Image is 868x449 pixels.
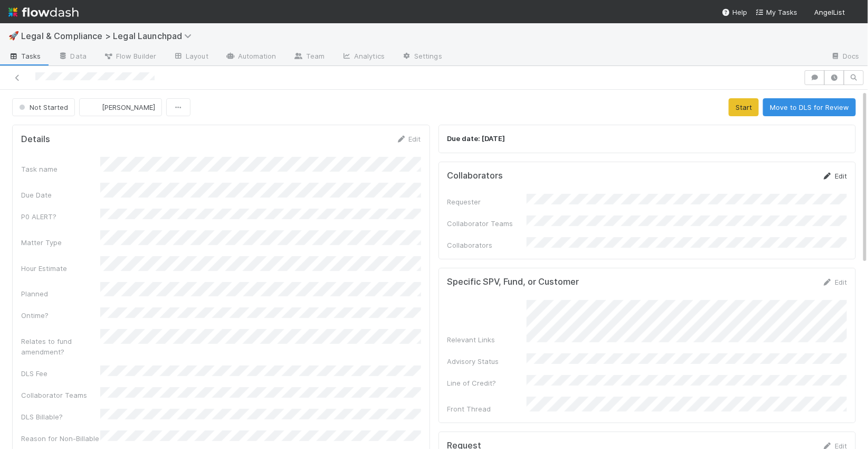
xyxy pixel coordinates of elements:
div: Line of Credit? [447,378,527,388]
div: Matter Type [21,237,100,248]
button: Start [729,98,759,116]
div: Ontime? [21,310,100,321]
span: Tasks [8,51,41,61]
div: Reason for Non-Billable [21,433,100,444]
button: Move to DLS for Review [763,98,856,116]
a: Edit [822,278,847,286]
a: Docs [822,49,868,66]
div: Due Date [21,190,100,200]
span: 🚀 [8,31,19,40]
a: Data [50,49,95,66]
a: Flow Builder [95,49,165,66]
div: Relevant Links [447,334,527,345]
h5: Specific SPV, Fund, or Customer [447,277,579,287]
a: Settings [393,49,451,66]
h5: Collaborators [447,171,503,181]
div: Requester [447,197,527,207]
a: Edit [822,172,847,180]
a: Team [285,49,333,66]
strong: Due date: [DATE] [447,134,505,143]
span: [PERSON_NAME] [102,103,155,111]
div: Help [722,7,747,17]
a: Analytics [333,49,393,66]
span: Legal & Compliance > Legal Launchpad [21,31,197,41]
div: DLS Billable? [21,411,100,422]
button: [PERSON_NAME] [79,98,162,116]
div: Collaborators [447,240,527,250]
div: Collaborator Teams [447,218,527,229]
div: Advisory Status [447,356,527,367]
span: Flow Builder [103,51,156,61]
div: Planned [21,288,100,299]
span: My Tasks [756,8,797,16]
div: DLS Fee [21,368,100,379]
a: Layout [165,49,217,66]
h5: Details [21,134,50,145]
button: Not Started [12,98,75,116]
a: Automation [217,49,285,66]
div: Hour Estimate [21,263,100,274]
img: logo-inverted-e16ddd16eac7371096b0.svg [8,3,79,21]
div: Collaborator Teams [21,390,100,400]
span: Not Started [17,103,68,111]
span: AngelList [814,8,845,16]
a: Edit [396,135,421,143]
img: avatar_b5be9b1b-4537-4870-b8e7-50cc2287641b.png [849,7,860,18]
a: My Tasks [756,7,797,17]
div: Front Thread [447,404,527,414]
img: avatar_b5be9b1b-4537-4870-b8e7-50cc2287641b.png [88,102,99,113]
div: Task name [21,164,100,174]
div: P0 ALERT? [21,211,100,222]
div: Relates to fund amendment? [21,336,100,357]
